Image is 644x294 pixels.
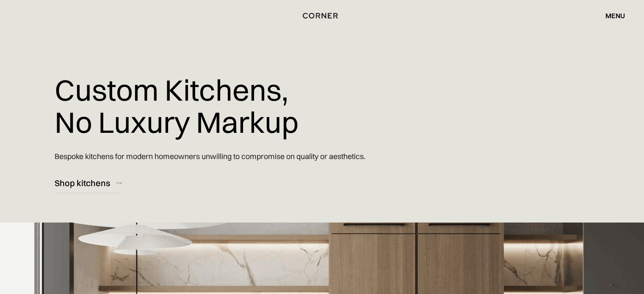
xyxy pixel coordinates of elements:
[55,68,299,144] h1: Custom Kitchens, No Luxury Markup
[597,8,625,23] div: menu
[55,173,122,193] a: Shop kitchens
[55,144,365,168] p: Bespoke kitchens for modern homeowners unwilling to compromise on quality or aesthetics.
[300,10,344,21] a: home
[55,177,110,189] div: Shop kitchens
[605,12,625,19] div: menu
